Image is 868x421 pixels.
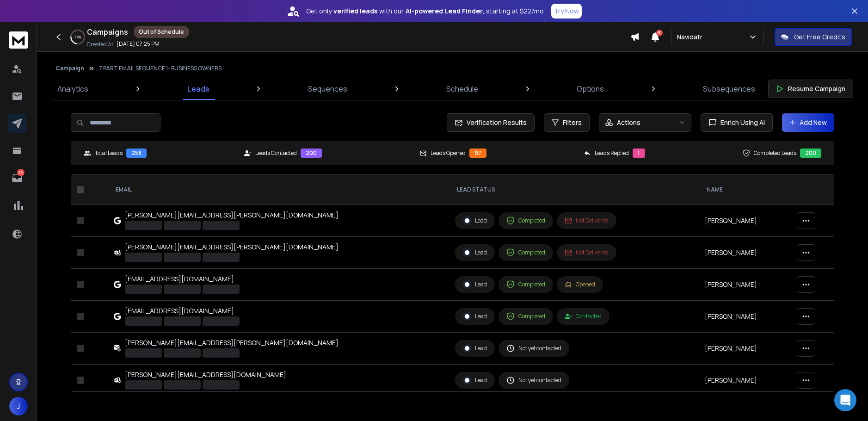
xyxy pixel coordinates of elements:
div: Completed [506,217,545,225]
p: Total Leads [95,149,123,157]
td: [PERSON_NAME] [699,269,791,301]
p: Sequences [308,83,347,94]
div: Not yet contacted [506,344,561,353]
div: Lead [463,312,487,321]
p: 77 % [74,34,81,40]
p: Navidatr [677,32,706,42]
div: 97 [469,149,486,158]
td: [PERSON_NAME] [699,205,791,237]
a: Schedule [441,78,484,100]
button: Campaign [55,65,84,72]
button: J [9,397,28,415]
p: 25 [17,169,25,176]
div: Lead [463,217,487,225]
div: Lead [463,280,487,289]
p: Analytics [57,83,88,94]
p: Get Free Credits [794,32,845,42]
div: Lead [463,248,487,257]
button: Add New [782,113,834,132]
span: Enrich Using AI [717,118,765,127]
strong: verified leads [333,6,377,16]
button: Enrich Using AI [701,113,773,132]
div: [PERSON_NAME][EMAIL_ADDRESS][DOMAIN_NAME] [125,370,286,379]
div: Not yet contacted [506,376,561,384]
p: Actions [617,118,640,127]
div: Open Intercom Messenger [834,389,856,411]
p: Leads Contacted [255,149,297,157]
p: Created At: [87,41,115,48]
div: Not Delivered [565,249,609,256]
div: [PERSON_NAME][EMAIL_ADDRESS][PERSON_NAME][DOMAIN_NAME] [125,242,339,252]
div: [PERSON_NAME][EMAIL_ADDRESS][PERSON_NAME][DOMAIN_NAME] [125,338,339,347]
p: Subsequences [703,83,755,94]
p: Leads Replied [595,149,629,157]
button: Verification Results [447,113,535,132]
p: Get only with our starting at $22/mo [306,6,544,16]
td: [PERSON_NAME] [699,333,791,365]
div: Contacted [565,313,602,320]
td: [PERSON_NAME] [699,365,791,396]
th: EMAIL [108,175,450,205]
p: Schedule [446,83,478,94]
a: Leads [182,78,215,100]
p: Try Now [554,6,579,16]
span: 50 [656,30,663,36]
div: 200 [800,149,821,158]
div: Completed [506,248,545,257]
a: 25 [8,169,26,187]
div: [EMAIL_ADDRESS][DOMAIN_NAME] [125,274,240,284]
strong: AI-powered Lead Finder, [406,6,484,16]
div: Completed [506,280,545,289]
p: 7 PART EMAIL SEQUENCE 1- BUSINESS OWNERS [99,65,222,72]
td: [PERSON_NAME] [699,301,791,333]
div: Completed [506,312,545,321]
p: Leads [187,83,209,94]
div: [EMAIL_ADDRESS][DOMAIN_NAME] [125,306,240,316]
a: Subsequences [697,78,761,100]
a: Analytics [52,78,94,100]
td: [PERSON_NAME] [699,237,791,269]
div: Opened [565,281,595,288]
p: [DATE] 07:25 PM [117,40,160,48]
a: Options [571,78,609,100]
button: Resume Campaign [768,80,853,98]
div: 1 [633,149,645,158]
a: Sequences [302,78,353,100]
div: Out of Schedule [134,26,189,38]
div: [PERSON_NAME][EMAIL_ADDRESS][PERSON_NAME][DOMAIN_NAME] [125,210,339,220]
div: 258 [126,149,147,158]
p: Leads Opened [431,149,466,157]
div: Not Delivered [565,217,609,224]
span: Filters [563,118,582,127]
button: Filters [544,113,590,132]
div: Lead [463,344,487,353]
img: logo [9,31,28,49]
button: Get Free Credits [775,28,852,46]
button: Try Now [551,4,582,19]
div: Lead [463,376,487,384]
th: LEAD STATUS [449,175,699,205]
p: Options [577,83,604,94]
p: Completed Leads [754,149,796,157]
th: NAME [699,175,791,205]
span: Verification Results [463,118,527,127]
div: 200 [301,149,322,158]
h1: Campaigns [87,26,128,37]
